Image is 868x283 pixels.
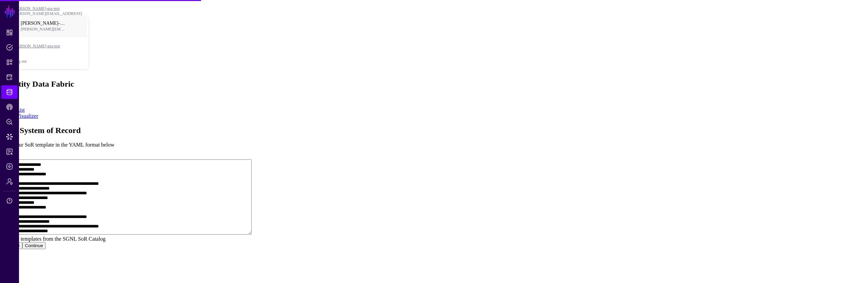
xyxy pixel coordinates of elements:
[3,236,105,242] a: Browse templates from the SGNL SoR Catalog
[6,89,13,95] span: Identity Data Fabric
[3,126,865,135] h2: Add System of Record
[22,242,46,249] button: Continue
[6,178,13,185] span: Admin
[6,44,13,51] span: Policies
[21,27,66,32] span: [PERSON_NAME][EMAIL_ADDRESS]
[6,163,13,170] span: Logs
[6,104,13,110] span: CAEP Hub
[3,80,865,89] h2: Identity Data Fabric
[6,29,13,36] span: Dashboard
[6,133,13,140] span: Data Lens
[6,59,13,66] span: Snippets
[14,6,60,11] a: [PERSON_NAME]-gsz-test
[16,113,38,119] a: Visualizer
[6,118,13,125] span: Policy Lens
[14,44,68,49] span: [PERSON_NAME]-gsz-test
[14,59,88,64] div: Log out
[3,142,865,148] p: Add your SoR template in the YAML format below
[6,74,13,81] span: Protected Systems
[16,107,25,113] a: List
[6,197,13,204] span: Support
[4,4,16,19] a: SGNL
[21,21,66,26] span: [PERSON_NAME]-gsz-test
[6,148,13,155] span: Reports
[14,11,89,16] div: [PERSON_NAME][EMAIL_ADDRESS]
